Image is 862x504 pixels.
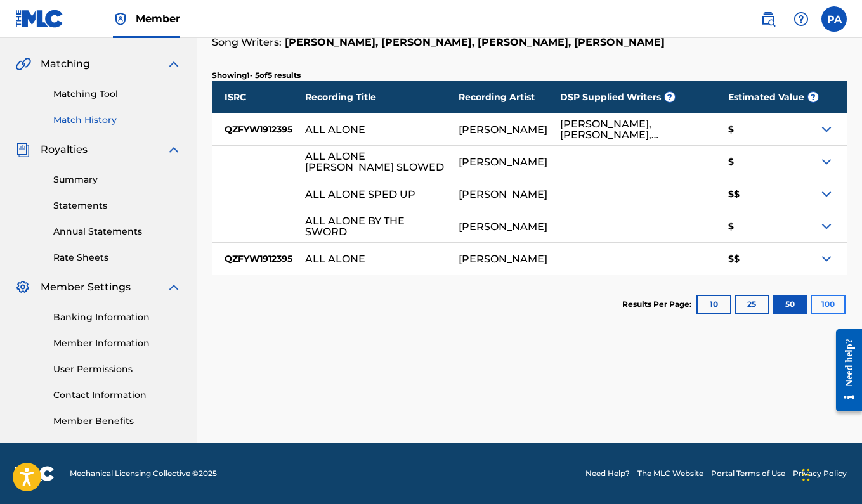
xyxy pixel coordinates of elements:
[459,221,547,232] div: [PERSON_NAME]
[305,254,365,264] div: ALL ALONE
[212,243,305,275] div: QZFYW1912395
[15,10,64,28] img: MLC Logo
[166,280,181,295] img: expand
[41,56,90,72] span: Matching
[826,316,862,425] iframe: Resource Center
[799,443,862,504] iframe: Chat Widget
[793,11,809,27] img: help
[41,280,131,295] span: Member Settings
[793,468,847,479] a: Privacy Policy
[819,219,834,234] img: Expand Icon
[808,92,818,102] span: ?
[53,225,181,238] a: Annual Statements
[755,6,781,32] a: Public Search
[819,154,834,169] img: Expand Icon
[788,6,814,32] div: Help
[15,142,30,157] img: Royalties
[212,70,301,81] p: Showing 1 - 5 of 5 results
[305,189,415,200] div: ALL ALONE SPED UP
[53,337,181,350] a: Member Information
[53,199,181,212] a: Statements
[70,468,217,479] span: Mechanical Licensing Collective © 2025
[305,216,446,237] div: ALL ALONE BY THE SWORD
[53,363,181,376] a: User Permissions
[773,295,807,314] button: 50
[711,468,785,479] a: Portal Terms of Use
[761,11,776,27] img: search
[305,124,365,135] div: ALL ALONE
[305,151,446,172] div: ALL ALONE [PERSON_NAME] SLOWED
[53,389,181,402] a: Contact Information
[212,81,305,113] div: ISRC
[811,295,846,314] button: 100
[585,468,630,479] a: Need Help?
[459,81,560,113] div: Recording Artist
[53,87,181,101] a: Matching Tool
[113,11,128,27] img: Top Rightsholder
[637,468,703,479] a: The MLC Website
[665,92,675,102] span: ?
[53,415,181,428] a: Member Benefits
[622,299,695,310] p: Results Per Page:
[136,11,180,26] span: Member
[53,173,181,186] a: Summary
[305,81,459,113] div: Recording Title
[285,36,665,48] strong: [PERSON_NAME], [PERSON_NAME], [PERSON_NAME], [PERSON_NAME]
[819,122,834,137] img: Expand Icon
[166,142,181,157] img: expand
[41,142,88,157] span: Royalties
[15,56,31,72] img: Matching
[715,113,819,145] div: $
[715,243,819,275] div: $$
[459,254,547,264] div: [PERSON_NAME]
[735,295,769,314] button: 25
[459,124,547,135] div: [PERSON_NAME]
[715,81,819,113] div: Estimated Value
[715,178,819,210] div: $$
[459,157,547,167] div: [PERSON_NAME]
[560,81,716,113] div: DSP Supplied Writers
[560,119,703,140] div: [PERSON_NAME], [PERSON_NAME], [PERSON_NAME]
[715,146,819,178] div: $
[802,456,810,494] div: Drag
[15,280,30,295] img: Member Settings
[212,36,282,48] span: Song Writers:
[715,210,819,242] div: $
[53,311,181,324] a: Banking Information
[166,56,181,72] img: expand
[53,113,181,127] a: Match History
[821,6,847,32] div: User Menu
[819,186,834,202] img: Expand Icon
[696,295,731,314] button: 10
[53,251,181,264] a: Rate Sheets
[459,189,547,200] div: [PERSON_NAME]
[819,251,834,266] img: Expand Icon
[15,466,55,481] img: logo
[212,113,305,145] div: QZFYW1912395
